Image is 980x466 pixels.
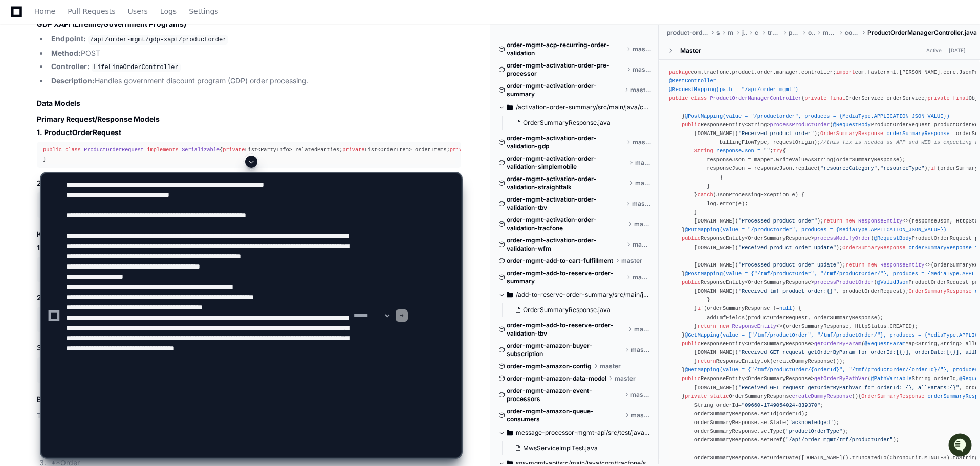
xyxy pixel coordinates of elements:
[770,122,830,128] span: processProductOrder
[37,114,461,124] h3: Primary Request/Response Models
[43,147,62,153] span: public
[342,147,364,153] span: private
[716,29,720,37] span: src
[88,35,228,45] code: /api/order-mgmt/gdp-xapi/productorder
[48,48,461,59] li: POST
[34,8,55,14] span: Home
[507,41,624,57] span: order-mgmt-acp-recurring-order-validation
[764,148,770,154] span: ""
[755,29,760,37] span: com
[51,49,81,57] strong: Method:
[716,148,754,154] span: responseJson
[836,69,855,75] span: import
[953,130,956,137] span: =
[728,29,734,37] span: main
[823,29,837,37] span: manager
[633,138,651,146] span: master
[804,95,826,101] span: private
[65,147,81,153] span: class
[10,106,29,124] img: 1756235613930-3d25f9e4-fa56-45dd-b3ad-e072dfbd1548
[953,95,969,101] span: final
[37,127,461,138] h4: 1. ProductOrderRequest
[757,148,760,154] span: =
[174,109,186,121] button: Start new chat
[223,147,245,153] span: private
[947,432,975,460] iframe: Open customer support
[773,148,782,154] span: try
[182,147,220,153] span: Serializable
[789,29,800,37] span: product
[43,146,455,163] div: { List<PartyInfo> relatedParties; List<OrderItem> orderItems; Request request; String externalId;...
[51,34,86,43] strong: Endpoint:
[808,29,815,37] span: order
[189,8,218,14] span: Settings
[633,45,651,53] span: master
[669,95,688,101] span: public
[820,130,883,137] span: OrderSummaryResponse
[507,61,624,78] span: order-mgmt-activation-order-pre-processor
[84,147,144,153] span: ProductOrderRequest
[10,71,186,87] div: Welcome
[768,29,780,37] span: tracfone
[667,29,708,37] span: product-order-manager
[523,119,611,127] span: OrderSummaryResponse.java
[160,8,177,14] span: Logs
[37,98,461,108] h2: Data Models
[102,137,124,145] span: Pylon
[669,78,716,84] span: @RestController
[633,65,651,74] span: master
[35,116,129,124] div: We're available if you need us!
[949,47,966,54] div: [DATE]
[128,8,148,14] span: Users
[833,122,871,128] span: @RequestBody
[845,29,859,37] span: controller
[694,148,713,154] span: String
[507,101,513,114] svg: Directory
[886,130,949,137] span: orderSummaryResponse
[48,75,461,87] li: Handles government discount program (GDP) order processing.
[35,106,168,116] div: Start new chat
[685,113,949,119] span: @PostMapping(value = "/productorder", produces = {MediaType.APPLICATION_JSON_VALUE})
[450,147,472,153] span: private
[147,147,179,153] span: implements
[72,137,124,145] a: Powered byPylon
[710,95,801,101] span: ProductOrderManagerController
[742,29,747,37] span: java
[669,86,798,93] span: @RequestMapping(path = "/api/order-mgmt")
[928,95,950,101] span: private
[738,130,814,137] span: "Received product order"
[630,86,651,94] span: master
[511,116,645,130] button: OrderSummaryResponse.java
[37,19,461,29] h4: GDP XAPI (Lifeline/Government Programs)
[92,63,181,72] code: LifeLineOrderController
[867,29,977,37] span: ProductOrderManagerController.java
[682,122,701,128] span: public
[516,103,651,112] span: /activation-order-summary/src/main/java/com/tracfone/activation/order/summary/model
[498,99,651,116] button: /activation-order-summary/src/main/java/com/tracfone/activation/order/summary/model
[507,134,624,150] span: order-mgmt-activation-order-validation-gdp
[51,76,95,85] strong: Description:
[507,82,623,98] span: order-mgmt-activation-order-summary
[51,62,90,71] strong: Controller:
[691,95,707,101] span: class
[680,47,701,55] div: Master
[669,69,691,75] span: package
[507,154,627,171] span: order-mgmt-activation-order-validation-simplemobile
[10,40,31,60] img: PlayerZero
[68,8,115,14] span: Pull Requests
[923,46,945,55] span: Active
[830,95,846,101] span: final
